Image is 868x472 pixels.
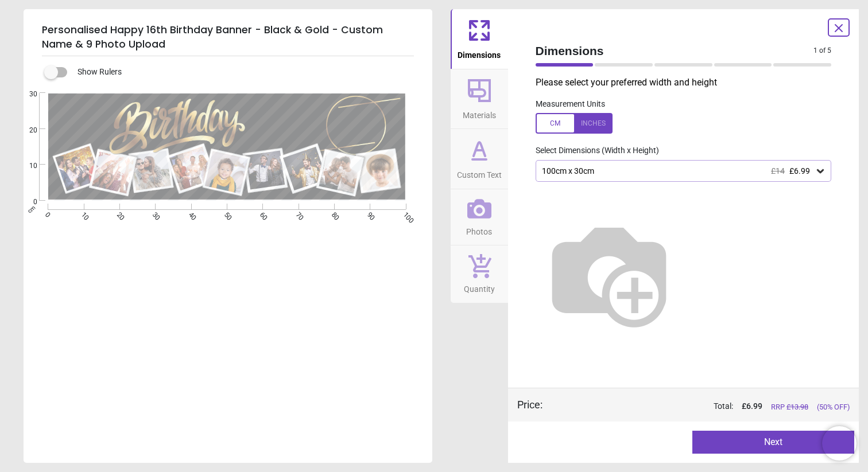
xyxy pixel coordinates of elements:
span: Dimensions [536,42,814,59]
div: Show Rulers [51,65,432,79]
span: 1 of 5 [813,46,831,56]
button: Custom Text [451,129,508,189]
span: Photos [466,221,492,238]
span: Custom Text [457,164,502,181]
span: £ [742,401,762,412]
span: Materials [463,104,496,122]
span: £6.99 [789,166,810,175]
img: Helper for size comparison [536,200,683,347]
span: (50% OFF) [817,402,850,412]
button: Next [692,431,854,454]
button: Dimensions [451,9,508,69]
span: 30 [15,89,37,99]
label: Measurement Units [536,99,605,110]
span: £14 [771,166,785,175]
span: Quantity [464,278,495,295]
span: 20 [15,126,37,135]
label: Select Dimensions (Width x Height) [526,145,659,157]
span: RRP [771,402,808,412]
span: 0 [15,197,37,207]
button: Photos [451,189,508,245]
div: Total: [560,401,850,412]
span: Dimensions [458,44,501,61]
p: Please select your preferred width and height [536,76,841,89]
div: Price : [517,397,542,412]
span: 10 [15,161,37,171]
span: 6.99 [746,401,762,411]
button: Quantity [451,245,508,303]
button: Materials [451,69,508,129]
span: £ 13.98 [786,403,808,411]
div: 100cm x 30cm [541,166,815,176]
iframe: Brevo live chat [822,426,857,461]
h5: Personalised Happy 16th Birthday Banner - Black & Gold - Custom Name & 9 Photo Upload [42,18,414,56]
